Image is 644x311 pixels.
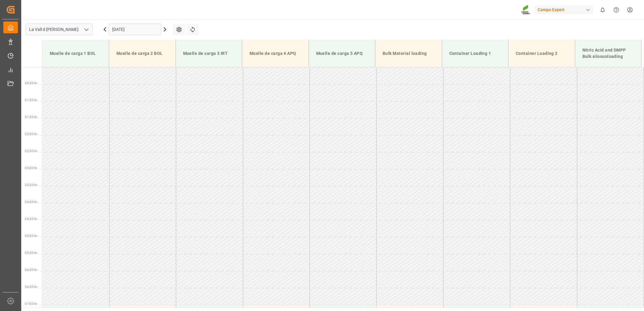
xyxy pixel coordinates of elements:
[82,25,91,34] button: open menu
[25,285,37,289] span: 06:30 Hr
[247,48,304,59] div: Muelle de carga 4 APQ
[25,132,37,136] span: 02:00 Hr
[314,48,371,59] div: Muelle de carga 5 APQ
[25,217,37,221] span: 04:30 Hr
[114,48,171,59] div: Muelle de carga 2 BOL
[521,5,531,15] img: Screenshot%202023-09-29%20at%2010.02.21.png_1712312052.png
[25,302,37,306] span: 07:00 Hr
[25,268,37,272] span: 06:00 Hr
[25,166,37,170] span: 03:00 Hr
[447,48,504,59] div: Container Loading 1
[109,24,161,35] input: DD.MM.YYYY
[380,48,437,59] div: Bulk Material loading
[25,99,37,102] span: 01:00 Hr
[535,5,593,14] div: Compo Expert
[535,4,596,15] button: Compo Expert
[25,200,37,204] span: 04:00 Hr
[25,234,37,238] span: 05:00 Hr
[47,48,104,59] div: Muelle de carga 1 BOL
[25,251,37,255] span: 05:30 Hr
[580,45,637,62] div: Nitric Acid and DMPP Bulk silosunloading
[25,24,93,35] input: Type to search/select
[596,3,609,17] button: show 0 new notifications
[25,183,37,187] span: 03:30 Hr
[181,48,237,59] div: Muelle de carga 3 IRT
[609,3,623,17] button: Help Center
[25,82,37,85] span: 00:30 Hr
[513,48,570,59] div: Container Loading 2
[25,149,37,153] span: 02:30 Hr
[25,115,37,119] span: 01:30 Hr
